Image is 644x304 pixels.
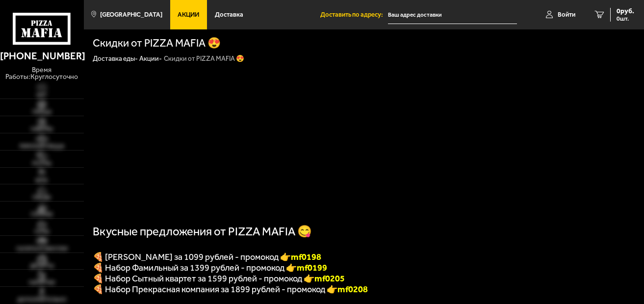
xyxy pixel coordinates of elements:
[93,38,221,49] h1: Скидки от PIZZA MAFIA 😍
[314,273,345,284] b: mf0205
[558,11,575,18] span: Войти
[215,11,243,18] span: Доставка
[93,252,321,262] span: 🍕 [PERSON_NAME] за 1099 рублей - промокод 👉
[617,8,634,15] span: 0 руб.
[291,252,321,262] font: mf0198
[93,54,138,62] a: Доставка еды-
[93,262,327,273] span: 🍕 Набор Фамильный за 1399 рублей - промокод 👉
[337,284,368,295] span: mf0208
[388,6,517,24] input: Ваш адрес доставки
[178,11,199,18] span: Акции
[93,273,345,284] span: 🍕 Набор Сытный квартет за 1599 рублей - промокод 👉
[93,284,337,295] span: 🍕 Набор Прекрасная компания за 1899 рублей - промокод 👉
[320,11,388,18] span: Доставить по адресу:
[617,16,634,22] span: 0 шт.
[297,262,327,273] b: mf0199
[100,11,162,18] span: [GEOGRAPHIC_DATA]
[93,225,312,238] span: Вкусные предложения от PIZZA MAFIA 😋
[164,54,244,63] div: Скидки от PIZZA MAFIA 😍
[139,54,162,62] a: Акции-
